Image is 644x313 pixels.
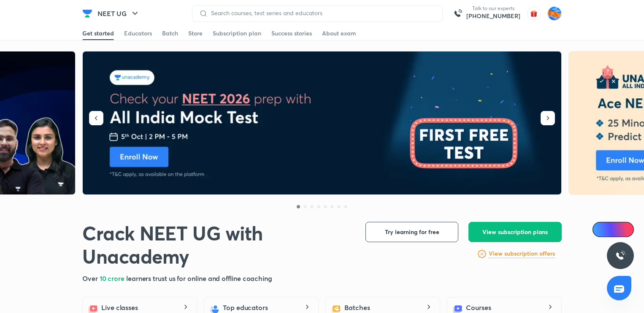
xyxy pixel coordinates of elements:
[449,5,466,22] img: call-us
[489,249,555,258] h6: View subscription offers
[223,302,268,313] h5: Top educators
[322,27,356,40] a: About exam
[82,8,92,19] img: Company Logo
[92,5,145,22] button: NEET UG
[124,29,152,38] div: Educators
[188,29,203,38] div: Store
[124,27,152,40] a: Educators
[527,7,541,20] img: avatar
[615,251,625,261] img: ttu
[385,228,439,236] span: Try learning for free
[344,302,370,313] h5: Batches
[598,226,604,233] img: Icon
[126,274,272,283] span: learners trust us for online and offline coaching
[213,29,261,38] div: Subscription plan
[482,228,548,236] span: View subscription plans
[365,222,458,242] button: Try learning for free
[100,274,126,283] span: 10 crore
[82,27,114,40] a: Get started
[466,12,520,20] a: [PHONE_NUMBER]
[547,6,562,21] img: Adithya MA
[162,29,178,38] div: Batch
[271,27,312,40] a: Success stories
[213,27,261,40] a: Subscription plan
[322,29,356,38] div: About exam
[489,249,555,259] a: View subscription offers
[606,226,629,233] span: Ai Doubts
[466,5,520,12] p: Talk to our experts
[468,222,562,242] button: View subscription plans
[101,302,138,313] h5: Live classes
[208,10,436,16] input: Search courses, test series and educators
[593,222,634,237] a: Ai Doubts
[162,27,178,40] a: Batch
[82,274,100,283] span: Over
[466,302,491,313] h5: Courses
[82,29,114,38] div: Get started
[271,29,312,38] div: Success stories
[188,27,203,40] a: Store
[82,222,352,268] h1: Crack NEET UG with Unacademy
